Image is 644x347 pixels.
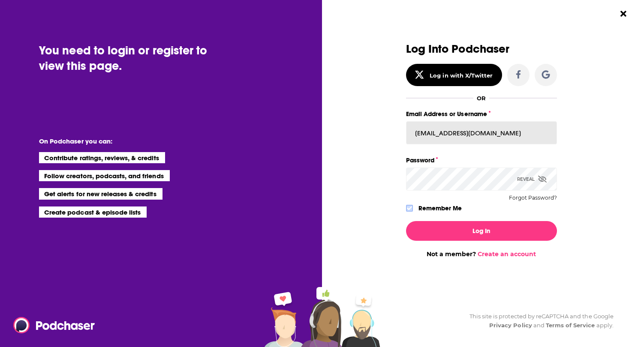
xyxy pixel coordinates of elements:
div: You need to login or register to view this page. [39,43,235,74]
a: Podchaser - Follow, Share and Rate Podcasts [13,317,89,333]
input: Email Address or Username [406,121,557,144]
li: On Podchaser you can: [39,137,211,145]
a: Terms of Service [546,322,595,329]
div: OR [477,95,486,102]
label: Password [406,155,557,166]
li: Create podcast & episode lists [39,206,147,218]
div: This site is protected by reCAPTCHA and the Google and apply. [463,312,614,330]
label: Email Address or Username [406,108,557,120]
a: Create an account [478,250,536,258]
img: Podchaser - Follow, Share and Rate Podcasts [13,317,96,333]
button: Log In [406,221,557,241]
button: Forgot Password? [509,195,557,201]
label: Remember Me [418,203,462,214]
div: Log in with X/Twitter [430,72,493,79]
a: Privacy Policy [489,322,532,329]
button: Log in with X/Twitter [406,64,502,86]
button: Close Button [615,6,632,22]
div: Not a member? [406,250,557,258]
li: Follow creators, podcasts, and friends [39,170,170,181]
li: Contribute ratings, reviews, & credits [39,152,165,163]
li: Get alerts for new releases & credits [39,188,162,199]
h3: Log Into Podchaser [406,43,557,55]
div: Reveal [517,168,547,191]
